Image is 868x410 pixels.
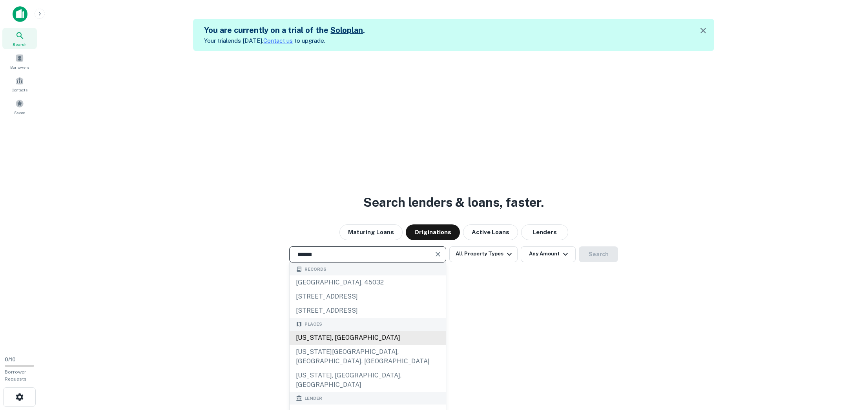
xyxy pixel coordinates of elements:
a: Contacts [2,73,37,95]
img: capitalize-icon.png [13,6,27,22]
span: 0 / 10 [5,357,16,363]
span: Borrower Requests [5,369,27,382]
h3: Search lenders & loans, faster. [363,193,544,212]
div: [STREET_ADDRESS] [290,290,446,304]
iframe: Chat Widget [829,347,868,385]
button: All Property Types [449,246,518,262]
div: [GEOGRAPHIC_DATA], 45032 [290,275,446,290]
button: Originations [406,224,460,240]
a: Borrowers [2,51,37,72]
span: Lender [305,395,322,402]
button: Maturing Loans [339,224,403,240]
div: [US_STATE], [GEOGRAPHIC_DATA], [GEOGRAPHIC_DATA] [290,368,446,392]
button: Lenders [521,224,568,240]
button: Any Amount [521,246,576,262]
a: Soloplan [330,26,363,35]
p: Your trial ends [DATE]. to upgrade. [204,36,365,46]
h5: You are currently on a trial of the . [204,24,365,36]
span: Search [13,41,27,47]
button: Clear [432,249,443,260]
a: Saved [2,96,37,117]
span: Records [305,266,326,273]
span: Contacts [12,87,27,93]
div: [STREET_ADDRESS] [290,304,446,318]
a: Search [2,28,37,49]
button: Active Loans [463,224,518,240]
div: [US_STATE][GEOGRAPHIC_DATA], [GEOGRAPHIC_DATA], [GEOGRAPHIC_DATA] [290,345,446,368]
span: Saved [14,109,26,116]
a: Contact us [263,37,293,44]
span: Places [305,321,322,328]
div: [US_STATE], [GEOGRAPHIC_DATA] [290,331,446,345]
span: Borrowers [10,64,29,70]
